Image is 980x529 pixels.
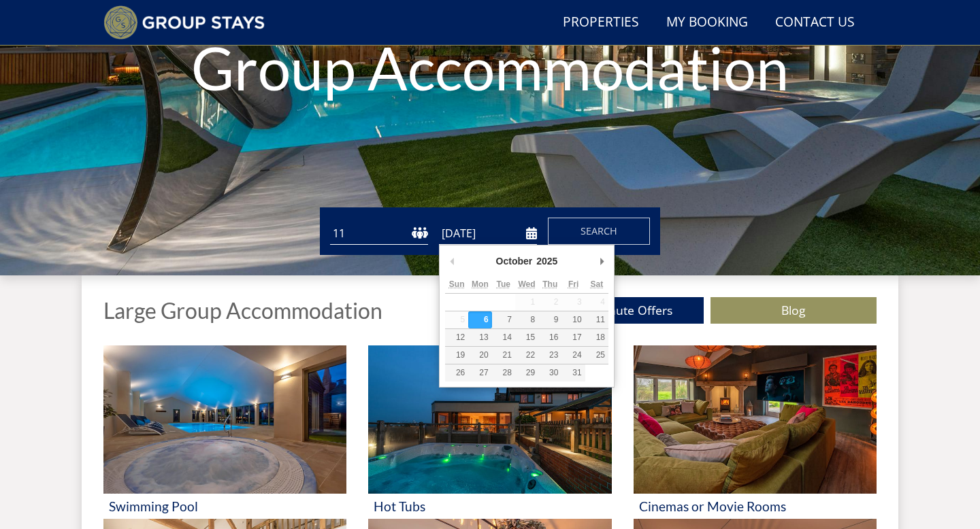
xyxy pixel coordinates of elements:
[581,224,617,237] span: Search
[561,329,585,346] button: 17
[492,329,515,346] button: 14
[538,311,561,328] button: 9
[515,329,538,346] button: 15
[109,499,341,513] h3: Swimming Pool
[374,499,606,513] h3: Hot Tubs
[468,311,491,328] button: 6
[445,364,468,381] button: 26
[591,279,604,289] abbr: Saturday
[561,347,585,364] button: 24
[103,345,346,494] img: 'Swimming Pool' - Large Group Accommodation Holiday Ideas
[548,218,650,245] button: Search
[639,499,871,513] h3: Cinemas or Movie Rooms
[468,347,491,364] button: 20
[518,279,535,289] abbr: Wednesday
[538,297,704,324] a: Last Minute Offers
[439,222,537,245] input: Arrival Date
[557,7,644,38] a: Properties
[568,279,578,289] abbr: Friday
[103,5,265,39] img: Group Stays
[538,364,561,381] button: 30
[445,251,459,271] button: Previous Month
[538,347,561,364] button: 23
[468,329,491,346] button: 13
[492,364,515,381] button: 28
[103,345,346,519] a: 'Swimming Pool' - Large Group Accommodation Holiday Ideas Swimming Pool
[585,347,608,364] button: 25
[561,311,585,328] button: 10
[515,311,538,328] button: 8
[515,347,538,364] button: 22
[585,329,608,346] button: 18
[449,279,465,289] abbr: Sunday
[103,298,382,322] h1: Large Group Accommodation
[561,364,585,381] button: 31
[492,311,515,328] button: 7
[770,7,860,38] a: Contact Us
[468,364,491,381] button: 27
[534,251,559,271] div: 2025
[542,279,557,289] abbr: Thursday
[595,251,608,271] button: Next Month
[496,279,510,289] abbr: Tuesday
[634,345,877,494] img: 'Cinemas or Movie Rooms' - Large Group Accommodation Holiday Ideas
[445,329,468,346] button: 12
[368,345,611,494] img: 'Hot Tubs' - Large Group Accommodation Holiday Ideas
[445,347,468,364] button: 19
[515,364,538,381] button: 29
[494,251,535,271] div: October
[538,329,561,346] button: 16
[492,347,515,364] button: 21
[368,345,611,519] a: 'Hot Tubs' - Large Group Accommodation Holiday Ideas Hot Tubs
[585,311,608,328] button: 11
[634,345,877,519] a: 'Cinemas or Movie Rooms' - Large Group Accommodation Holiday Ideas Cinemas or Movie Rooms
[472,279,489,289] abbr: Monday
[710,297,877,324] a: Blog
[661,7,753,38] a: My Booking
